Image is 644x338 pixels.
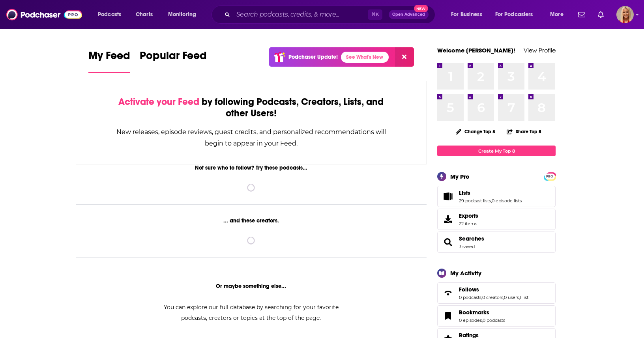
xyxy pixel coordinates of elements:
button: Change Top 8 [451,127,500,136]
div: You can explore our full database by searching for your favorite podcasts, creators or topics at ... [154,302,348,323]
a: Searches [459,235,484,242]
button: Share Top 8 [506,124,542,139]
a: Popular Feed [140,49,207,73]
a: Exports [437,209,556,230]
img: Podchaser - Follow, Share and Rate Podcasts [6,7,82,22]
a: 0 episodes [459,317,482,323]
span: Exports [459,212,478,219]
button: open menu [446,8,492,21]
span: Lists [437,186,556,207]
span: Open Advanced [392,13,425,17]
div: Or maybe something else... [76,283,427,289]
a: Follows [440,288,456,299]
span: Bookmarks [437,305,556,327]
span: For Podcasters [495,9,533,20]
p: Podchaser Update! [288,54,338,60]
span: My Feed [88,49,130,67]
a: Searches [440,237,456,248]
span: Charts [136,9,153,20]
div: My Activity [450,269,481,277]
span: , [503,295,504,300]
button: open menu [490,8,545,21]
span: Logged in as KymberleeBolden [616,6,634,23]
span: Monitoring [168,9,196,20]
a: See What's New [341,52,389,63]
span: Exports [440,214,456,225]
button: open menu [92,8,131,21]
div: ... and these creators. [76,217,427,224]
span: , [519,295,520,300]
span: , [481,295,482,300]
div: My Pro [450,173,470,180]
a: 0 podcasts [483,317,505,323]
a: Charts [131,8,157,21]
span: Bookmarks [459,309,489,316]
button: Open AdvancedNew [389,10,429,19]
span: Lists [459,189,470,196]
a: Show notifications dropdown [595,8,607,21]
span: Popular Feed [140,49,207,67]
a: My Feed [88,49,130,73]
a: Bookmarks [459,309,505,316]
a: View Profile [524,47,556,54]
button: Show profile menu [616,6,634,23]
a: Lists [440,191,456,202]
a: 0 episode lists [492,198,522,204]
button: open menu [163,8,206,21]
span: , [482,317,483,323]
span: Activate your Feed [118,96,199,108]
input: Search podcasts, credits, & more... [233,8,368,21]
a: PRO [545,173,554,179]
a: 0 podcasts [459,295,481,300]
span: 22 items [459,221,478,226]
div: by following Podcasts, Creators, Lists, and other Users! [116,96,387,119]
a: 3 saved [459,244,475,249]
a: Create My Top 8 [437,146,556,156]
span: New [414,5,428,12]
span: More [550,9,563,20]
span: Searches [437,232,556,253]
div: Search podcasts, credits, & more... [219,6,443,24]
a: 0 users [504,295,519,300]
div: Not sure who to follow? Try these podcasts... [76,164,427,171]
span: For Business [451,9,482,20]
img: User Profile [616,6,634,23]
div: New releases, episode reviews, guest credits, and personalized recommendations will begin to appe... [116,126,387,149]
a: Show notifications dropdown [575,8,588,21]
button: open menu [545,8,573,21]
a: Lists [459,189,522,196]
span: , [491,198,492,204]
span: Follows [437,282,556,304]
a: Bookmarks [440,310,456,321]
span: ⌘ K [368,9,382,20]
a: Follows [459,286,528,293]
a: 0 creators [482,295,503,300]
a: 1 list [520,295,528,300]
span: PRO [545,174,554,179]
a: 29 podcast lists [459,198,491,204]
span: Podcasts [98,9,121,20]
a: Welcome [PERSON_NAME]! [437,47,515,54]
span: Follows [459,286,479,293]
